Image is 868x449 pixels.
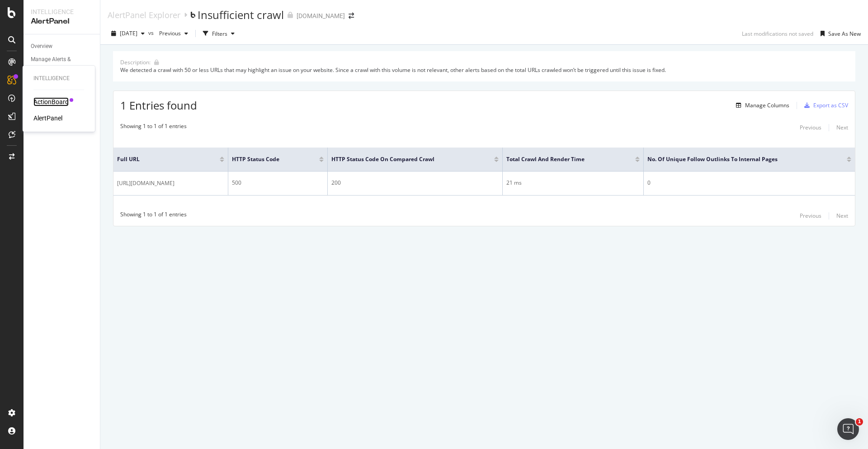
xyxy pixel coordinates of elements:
[33,75,84,82] div: Intelligence
[836,212,848,220] div: Next
[108,10,180,20] a: AlertPanel Explorer
[331,179,499,187] div: 200
[232,155,306,163] span: HTTP Status Code
[800,212,821,220] div: Previous
[117,155,206,163] span: Full URL
[297,11,345,20] div: [DOMAIN_NAME]
[331,155,481,163] span: HTTP Status Code On Compared Crawl
[836,210,848,221] button: Next
[856,418,863,425] span: 1
[31,42,94,51] a: Overview
[148,29,156,37] span: vs
[212,30,227,38] div: Filters
[813,101,848,109] div: Export as CSV
[117,179,175,188] span: [URL][DOMAIN_NAME]
[31,16,93,27] div: AlertPanel
[31,42,52,51] div: Overview
[120,122,187,133] div: Showing 1 to 1 of 1 entries
[198,7,284,23] div: Insufficient crawl
[120,58,151,66] div: Description:
[745,101,789,109] div: Manage Columns
[506,155,622,163] span: Total Crawl and Render Time
[31,7,93,16] div: Intelligence
[156,26,192,41] button: Previous
[33,114,62,123] a: AlertPanel
[800,210,821,221] button: Previous
[33,97,69,106] a: ActionBoard
[108,26,148,41] button: [DATE]
[817,26,861,41] button: Save As New
[156,29,181,37] span: Previous
[837,418,859,440] iframe: Intercom live chat
[349,13,354,19] div: arrow-right-arrow-left
[800,122,821,133] button: Previous
[199,26,238,41] button: Filters
[232,179,324,187] div: 500
[732,100,789,111] button: Manage Columns
[647,179,851,187] div: 0
[828,30,861,38] div: Save As New
[836,122,848,133] button: Next
[31,55,94,74] a: Manage Alerts & Groups
[120,29,137,37] span: 2025 Sep. 23rd
[120,98,197,113] span: 1 Entries found
[742,30,813,38] div: Last modifications not saved
[31,55,85,74] div: Manage Alerts & Groups
[836,124,848,131] div: Next
[647,155,833,163] span: No. of Unique Follow Outlinks to Internal Pages
[120,66,848,74] div: We detected a crawl with 50 or less URLs that may highlight an issue on your website. Since a cra...
[800,124,821,131] div: Previous
[120,210,187,221] div: Showing 1 to 1 of 1 entries
[506,179,640,187] div: 21 ms
[801,98,848,113] button: Export as CSV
